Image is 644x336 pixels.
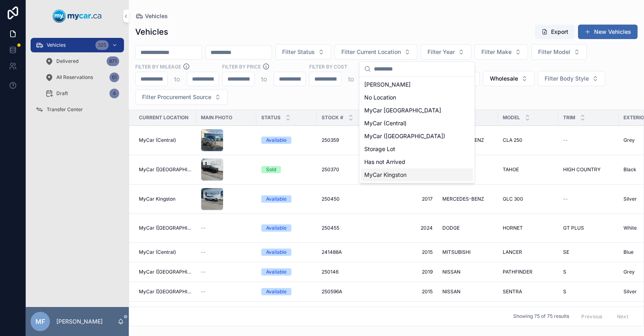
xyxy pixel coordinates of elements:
[266,224,287,232] div: Available
[503,196,523,202] span: GLC 300
[442,249,471,255] span: MITSUBISHI
[503,249,522,255] span: LANCER
[261,288,312,295] a: Available
[266,268,287,276] div: Available
[109,89,119,98] div: 4
[503,269,553,275] a: PATHFINDER
[26,32,129,127] div: scrollable content
[475,44,528,60] button: Select Button
[139,166,191,173] span: MyCar ([GEOGRAPHIC_DATA])
[623,288,637,295] span: Silver
[322,249,342,255] span: 241488A
[56,58,78,64] span: Delivered
[563,137,614,143] a: --
[135,63,181,70] label: Filter By Mileage
[201,249,206,255] span: --
[322,288,342,295] span: 250596A
[382,269,433,275] a: 2019
[563,249,614,255] a: SE
[322,166,339,173] span: 250370
[322,114,343,121] span: Stock #
[364,158,405,166] span: Has not Arrived
[139,114,188,121] span: Current Location
[563,269,614,275] a: S
[503,166,553,173] a: TAHOE
[139,137,176,143] span: MyCar (Central)
[427,48,455,56] span: Filter Year
[442,288,460,295] span: NISSAN
[503,196,553,202] a: GLC 300
[382,288,433,295] a: 2015
[282,48,315,56] span: Filter Status
[56,90,68,97] span: Draft
[139,137,191,143] a: MyCar (Central)
[135,26,168,37] h1: Vehicles
[322,137,339,143] span: 250359
[201,288,252,295] a: --
[442,249,493,255] a: MITSUBISHI
[95,40,109,50] div: 325
[503,269,533,275] span: PATHFINDER
[322,196,372,202] a: 250450
[563,269,566,275] span: S
[382,196,433,202] span: 2017
[359,77,475,183] div: Suggestions
[442,269,493,275] a: NISSAN
[139,249,176,255] span: MyCar (Central)
[139,269,191,275] a: MyCar ([GEOGRAPHIC_DATA])
[261,195,312,203] a: Available
[503,249,553,255] a: LANCER
[538,48,570,56] span: Filter Model
[322,269,372,275] a: 250146
[174,74,180,84] p: to
[364,81,411,89] span: [PERSON_NAME]
[135,12,168,20] a: Vehicles
[261,74,267,84] p: to
[623,225,637,231] span: White
[364,119,407,127] span: MyCar (Central)
[40,70,124,85] a: All Reservations61
[322,166,372,173] a: 250370
[623,196,637,202] span: Silver
[201,269,206,275] span: --
[364,132,445,140] span: MyCar ([GEOGRAPHIC_DATA])
[531,44,587,60] button: Select Button
[442,225,493,231] a: DODGE
[47,106,83,113] span: Transfer Center
[503,225,523,231] span: HORNET
[145,12,168,20] span: Vehicles
[348,74,354,84] p: to
[382,249,433,255] span: 2015
[442,225,460,231] span: DODGE
[322,269,339,275] span: 250146
[563,225,614,231] a: GT PLUS
[31,38,124,52] a: Vehicles325
[623,269,635,275] span: Grey
[341,48,401,56] span: Filter Current Location
[503,137,522,143] span: CLA 250
[53,10,102,23] img: App logo
[545,75,589,83] span: Filter Body Style
[266,288,287,295] div: Available
[578,25,638,39] button: New Vehicles
[322,196,340,202] span: 250450
[261,224,312,232] a: Available
[322,225,372,231] a: 250455
[364,93,396,102] span: No Location
[538,71,605,86] button: Select Button
[382,225,433,231] a: 2024
[261,137,312,144] a: Available
[503,137,553,143] a: CLA 250
[623,166,636,173] span: Black
[503,225,553,231] a: HORNET
[107,56,119,66] div: 871
[563,225,584,231] span: GT PLUS
[139,225,191,231] a: MyCar ([GEOGRAPHIC_DATA])
[56,317,103,326] p: [PERSON_NAME]
[261,249,312,256] a: Available
[503,288,553,295] a: SENTRA
[563,166,601,173] span: HIGH COUNTRY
